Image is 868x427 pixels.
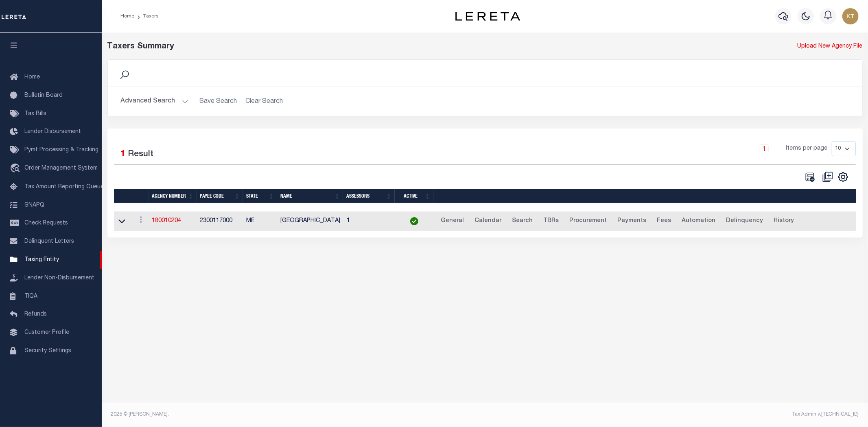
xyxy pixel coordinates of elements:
th: Agency Number: activate to sort column ascending [149,189,197,203]
div: Tax Admin v.[TECHNICAL_ID] [491,411,859,418]
img: svg+xml;base64,PHN2ZyB4bWxucz0iaHR0cDovL3d3dy53My5vcmcvMjAwMC9zdmciIHBvaW50ZXItZXZlbnRzPSJub25lIi... [842,8,859,24]
span: Check Requests [24,220,68,226]
a: Procurement [566,215,610,228]
a: Automation [678,215,719,228]
a: History [770,215,798,228]
span: Home [24,74,40,80]
span: SNAPQ [24,202,44,208]
td: 2300117000 [197,211,243,231]
th: State: activate to sort column ascending [243,189,277,203]
td: 1 [343,211,395,231]
button: Advanced Search [121,94,188,109]
span: Lender Disbursement [24,129,81,135]
a: Payments [614,215,650,228]
a: Home [120,14,134,19]
span: Order Management System [24,166,98,171]
a: Upload New Agency File [798,42,863,51]
span: Tax Amount Reporting Queue [24,184,104,190]
span: Customer Profile [24,330,69,335]
span: 1 [121,150,126,159]
span: Pymt Processing & Tracking [24,147,98,153]
img: check-icon-green.svg [410,217,418,225]
li: Taxers [134,13,159,20]
a: 180010204 [152,218,181,224]
span: Lender Non-Disbursement [24,275,94,281]
span: Refunds [24,312,47,317]
td: ME [243,211,277,231]
a: 1 [760,144,769,153]
span: TIQA [24,293,37,299]
span: Bulletin Board [24,93,63,98]
i: travel_explore [10,163,23,174]
span: Security Settings [24,348,71,354]
td: [GEOGRAPHIC_DATA] [277,211,343,231]
div: 2025 © [PERSON_NAME]. [105,411,485,418]
th: Active: activate to sort column ascending [395,189,433,203]
a: TBRs [540,215,562,228]
a: Calendar [471,215,505,228]
a: Delinquency [722,215,767,228]
a: Search [508,215,536,228]
span: Tax Bills [24,111,46,117]
img: logo-dark.svg [455,12,520,21]
a: General [437,215,468,228]
span: Delinquent Letters [24,239,74,244]
th: Payee Code: activate to sort column ascending [197,189,243,203]
div: Taxers Summary [107,41,671,53]
span: Items per page [786,144,828,153]
a: Fees [653,215,675,228]
th: Assessors: activate to sort column ascending [343,189,395,203]
span: Taxing Entity [24,257,59,263]
th: Name: activate to sort column ascending [277,189,343,203]
label: Result [128,148,154,161]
